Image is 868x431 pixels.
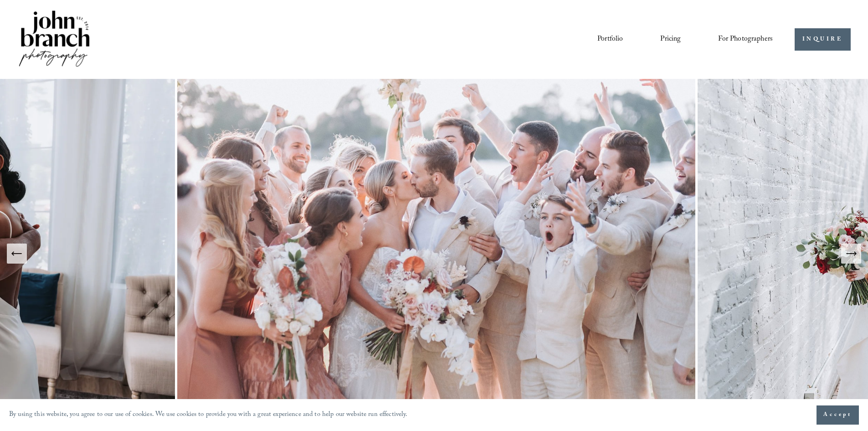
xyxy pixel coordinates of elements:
[718,32,773,47] span: For Photographers
[795,28,851,51] a: INQUIRE
[718,31,773,47] a: folder dropdown
[9,409,408,422] p: By using this website, you agree to our use of cookies. We use cookies to provide you with a grea...
[7,244,27,264] button: Previous Slide
[817,405,859,425] button: Accept
[823,410,852,420] span: Accept
[175,79,698,428] img: A wedding party celebrating outdoors, featuring a bride and groom kissing amidst cheering bridesm...
[660,31,681,47] a: Pricing
[841,244,861,264] button: Next Slide
[597,31,623,47] a: Portfolio
[17,9,91,70] img: John Branch IV Photography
